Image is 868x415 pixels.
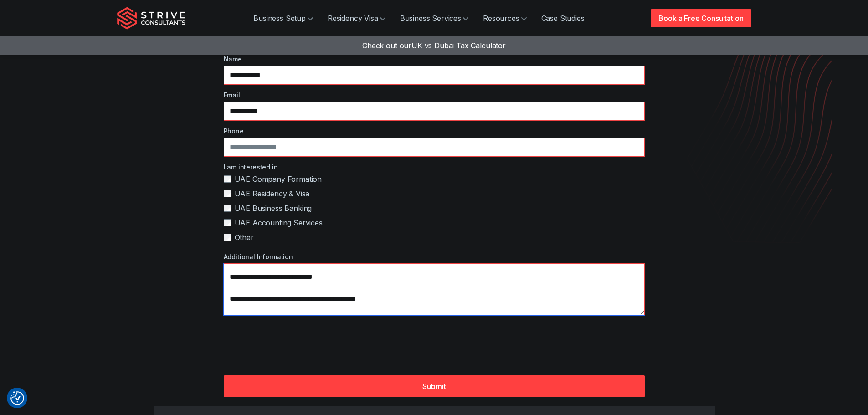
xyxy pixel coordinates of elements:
span: UAE Accounting Services [235,217,323,228]
img: Strive Consultants [117,7,185,30]
span: UAE Company Formation [235,174,322,184]
label: Additional Information [224,252,645,261]
label: I am interested in [224,162,645,172]
span: Other [235,232,254,243]
input: Other [224,234,231,241]
button: Submit [224,375,645,397]
span: UK vs Dubai Tax Calculator [411,41,506,50]
input: UAE Business Banking [224,205,231,212]
a: Book a Free Consultation [651,9,751,27]
input: UAE Residency & Visa [224,190,231,197]
label: Phone [224,126,645,136]
label: Name [224,54,645,64]
label: Email [224,90,645,100]
iframe: reCAPTCHA [224,329,362,364]
a: Check out ourUK vs Dubai Tax Calculator [362,41,506,50]
input: UAE Accounting Services [224,219,231,226]
button: Consent Preferences [10,391,24,405]
a: Residency Visa [320,9,393,27]
a: Resources [476,9,534,27]
input: UAE Company Formation [224,175,231,183]
a: Business Setup [246,9,320,27]
span: UAE Residency & Visa [235,188,310,199]
span: UAE Business Banking [235,203,312,214]
a: Business Services [393,9,476,27]
a: Case Studies [534,9,592,27]
img: Revisit consent button [10,391,24,405]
